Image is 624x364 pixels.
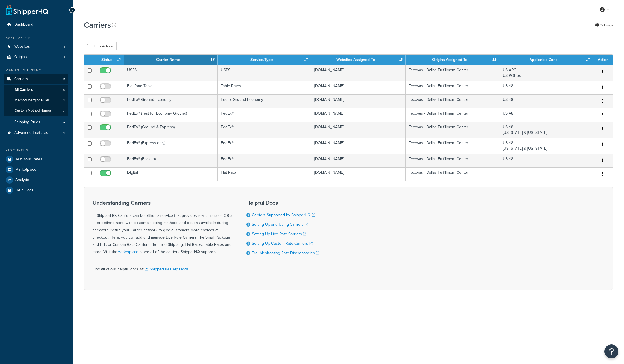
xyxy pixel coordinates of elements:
[311,65,406,81] td: [DOMAIN_NAME]
[64,44,65,49] span: 1
[124,122,218,138] td: FedEx® (Ground & Express)
[4,106,68,116] a: Custom Method Names 7
[144,266,188,272] a: ShipperHQ Help Docs
[406,94,499,108] td: Tecovas - Dallas Fulfillment Center
[499,122,593,138] td: US 48 [US_STATE] & [US_STATE]
[4,74,68,116] li: Carriers
[124,154,218,167] td: FedEx® (Backup)
[124,94,218,108] td: FedEx® Ground Economy
[6,4,48,15] a: ShipperHQ Home
[4,20,68,30] a: Dashboard
[218,65,311,81] td: USPS
[499,154,593,167] td: US 48
[311,167,406,181] td: [DOMAIN_NAME]
[406,122,499,138] td: Tecovas - Dallas Fulfillment Center
[604,344,618,358] button: Open Resource Center
[63,87,65,92] span: 8
[63,130,65,135] span: 4
[4,85,68,95] li: All Carriers
[252,222,308,227] a: Setting Up and Using Carriers
[593,55,613,65] th: Action
[124,81,218,94] td: Flat Rate Table
[4,52,68,62] li: Origins
[406,154,499,167] td: Tecovas - Dallas Fulfillment Center
[124,65,218,81] td: USPS
[311,81,406,94] td: [DOMAIN_NAME]
[4,128,68,138] li: Advanced Features
[499,108,593,122] td: US 48
[4,95,68,106] a: Method Merging Rules 1
[4,106,68,116] li: Custom Method Names
[252,250,319,256] a: Troubleshooting Rate Discrepancies
[4,74,68,84] a: Carriers
[311,94,406,108] td: [DOMAIN_NAME]
[406,108,499,122] td: Tecovas - Dallas Fulfillment Center
[311,108,406,122] td: [DOMAIN_NAME]
[4,165,68,175] a: Marketplace
[311,122,406,138] td: [DOMAIN_NAME]
[4,52,68,62] a: Origins 1
[63,98,65,103] span: 1
[124,55,218,65] th: Carrier Name: activate to sort column ascending
[218,138,311,154] td: FedEx®
[218,167,311,181] td: Flat Rate
[218,154,311,167] td: FedEx®
[4,154,68,164] a: Test Your Rates
[15,157,42,162] span: Test Your Rates
[124,108,218,122] td: FedEx® (Test for Economy Ground)
[406,55,499,65] th: Origins Assigned To: activate to sort column ascending
[499,81,593,94] td: US 48
[15,108,52,113] span: Custom Method Names
[14,44,30,49] span: Websites
[14,77,28,82] span: Carriers
[311,138,406,154] td: [DOMAIN_NAME]
[311,154,406,167] td: [DOMAIN_NAME]
[124,138,218,154] td: FedEx® (Express only)
[218,94,311,108] td: FedEx Ground Economy
[406,65,499,81] td: Tecovas - Dallas Fulfillment Center
[499,138,593,154] td: US 48 [US_STATE] & [US_STATE]
[499,55,593,65] th: Applicable Zone: activate to sort column ascending
[252,241,313,246] a: Setting Up Custom Rate Carriers
[4,35,68,40] div: Basic Setup
[218,108,311,122] td: FedEx®
[95,55,124,65] th: Status: activate to sort column ascending
[406,81,499,94] td: Tecovas - Dallas Fulfillment Center
[14,55,27,60] span: Origins
[218,81,311,94] td: Table Rates
[4,42,68,52] li: Websites
[4,42,68,52] a: Websites 1
[15,167,36,172] span: Marketplace
[406,167,499,181] td: Tecovas - Dallas Fulfillment Center
[14,22,33,27] span: Dashboard
[14,120,40,125] span: Shipping Rules
[4,128,68,138] a: Advanced Features 4
[14,130,48,135] span: Advanced Features
[4,185,68,195] a: Help Docs
[15,98,50,103] span: Method Merging Rules
[117,249,138,255] a: Marketplace
[64,55,65,60] span: 1
[124,167,218,181] td: Digital
[63,108,65,113] span: 7
[15,87,33,92] span: All Carriers
[311,55,406,65] th: Websites Assigned To: activate to sort column ascending
[93,200,232,256] div: In ShipperHQ, Carriers can be either, a service that provides real-time rates OR a user-defined r...
[218,55,311,65] th: Service/Type: activate to sort column ascending
[15,178,31,182] span: Analytics
[4,148,68,153] div: Resources
[252,231,306,237] a: Setting Up Live Rate Carriers
[499,65,593,81] td: US APO US POBox
[4,175,68,185] a: Analytics
[93,200,232,206] h3: Understanding Carriers
[84,20,111,30] h1: Carriers
[4,85,68,95] a: All Carriers 8
[246,200,319,206] h3: Helpful Docs
[4,95,68,106] li: Method Merging Rules
[84,42,117,50] button: Bulk Actions
[595,21,613,29] a: Settings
